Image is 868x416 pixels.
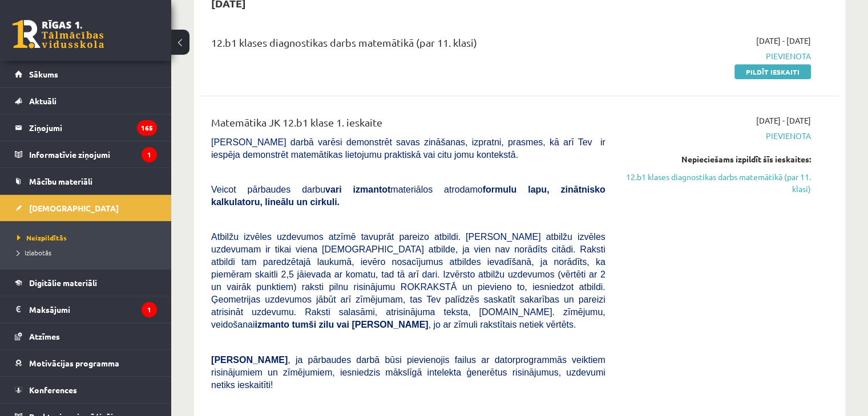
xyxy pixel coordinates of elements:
[29,296,157,323] legend: Maksājumi
[623,153,811,165] div: Nepieciešams izpildīt šīs ieskaites:
[17,233,160,243] a: Neizpildītās
[211,232,605,329] span: Atbilžu izvēles uzdevumos atzīmē tavuprāt pareizo atbildi. [PERSON_NAME] atbilžu izvēles uzdevuma...
[623,171,811,195] a: 12.b1 klases diagnostikas darbs matemātikā (par 11. klasi)
[211,185,605,207] span: Veicot pārbaudes darbu materiālos atrodamo
[15,88,157,114] a: Aktuāli
[29,69,58,79] span: Sākums
[29,358,119,368] span: Motivācijas programma
[15,195,157,221] a: [DEMOGRAPHIC_DATA]
[142,147,157,162] i: 1
[255,320,289,329] b: izmanto
[29,331,60,341] span: Atzīmes
[17,247,160,258] a: Izlabotās
[29,278,97,288] span: Digitālie materiāli
[211,355,605,390] span: , ja pārbaudes darbā būsi pievienojis failus ar datorprogrammās veiktiem risinājumiem un zīmējumi...
[29,385,77,395] span: Konferences
[292,320,428,329] b: tumši zilu vai [PERSON_NAME]
[15,115,157,141] a: Ziņojumi165
[142,302,157,317] i: 1
[15,350,157,376] a: Motivācijas programma
[15,61,157,87] a: Sākums
[756,115,811,127] span: [DATE] - [DATE]
[29,115,157,141] legend: Ziņojumi
[17,233,67,242] span: Neizpildītās
[29,96,56,106] span: Aktuāli
[211,185,605,207] b: formulu lapu, zinātnisko kalkulatoru, lineālu un cirkuli.
[13,20,104,48] a: Rīgas 1. Tālmācības vidusskola
[623,50,811,62] span: Pievienota
[29,141,157,168] legend: Informatīvie ziņojumi
[734,64,811,79] a: Pildīt ieskaiti
[137,120,157,136] i: 165
[29,203,119,213] span: [DEMOGRAPHIC_DATA]
[211,137,605,160] span: [PERSON_NAME] darbā varēsi demonstrēt savas zināšanas, izpratni, prasmes, kā arī Tev ir iespēja d...
[623,130,811,142] span: Pievienota
[211,35,605,56] div: 12.b1 klases diagnostikas darbs matemātikā (par 11. klasi)
[15,323,157,349] a: Atzīmes
[15,377,157,403] a: Konferences
[15,270,157,296] a: Digitālie materiāli
[15,168,157,194] a: Mācību materiāli
[211,115,605,136] div: Matemātika JK 12.b1 klase 1. ieskaite
[17,248,51,257] span: Izlabotās
[756,35,811,47] span: [DATE] - [DATE]
[15,296,157,323] a: Maksājumi1
[325,185,390,194] b: vari izmantot
[211,355,288,365] span: [PERSON_NAME]
[15,141,157,168] a: Informatīvie ziņojumi1
[29,176,92,186] span: Mācību materiāli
